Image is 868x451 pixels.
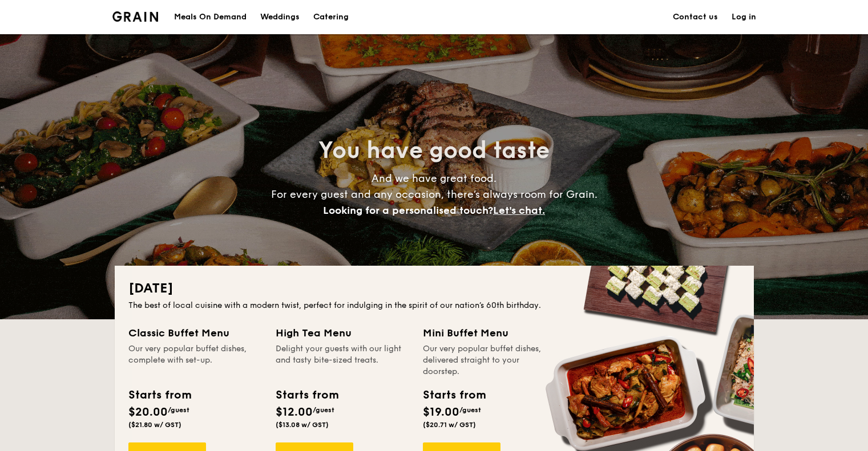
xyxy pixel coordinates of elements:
div: Classic Buffet Menu [128,325,262,341]
div: Mini Buffet Menu [423,325,556,341]
span: ($21.80 w/ GST) [128,421,181,429]
div: Starts from [276,387,338,404]
span: You have good taste [318,137,550,164]
div: Starts from [423,387,485,404]
div: Our very popular buffet dishes, complete with set-up. [128,343,262,377]
span: /guest [168,406,189,414]
span: And we have great food. For every guest and any occasion, there’s always room for Grain. [271,172,597,217]
span: $19.00 [423,405,459,419]
div: Our very popular buffet dishes, delivered straight to your doorstep. [423,343,556,377]
div: Starts from [128,387,191,404]
span: $20.00 [128,405,168,419]
span: Let's chat. [493,204,545,217]
img: Grain [112,11,159,22]
span: /guest [313,406,334,414]
div: The best of local cuisine with a modern twist, perfect for indulging in the spirit of our nation’... [128,300,740,311]
span: ($13.08 w/ GST) [276,421,329,429]
span: /guest [459,406,481,414]
span: Looking for a personalised touch? [323,204,493,217]
span: ($20.71 w/ GST) [423,421,476,429]
div: High Tea Menu [276,325,409,341]
a: Logotype [112,11,159,22]
span: $12.00 [276,405,313,419]
h2: [DATE] [128,279,740,298]
div: Delight your guests with our light and tasty bite-sized treats. [276,343,409,377]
